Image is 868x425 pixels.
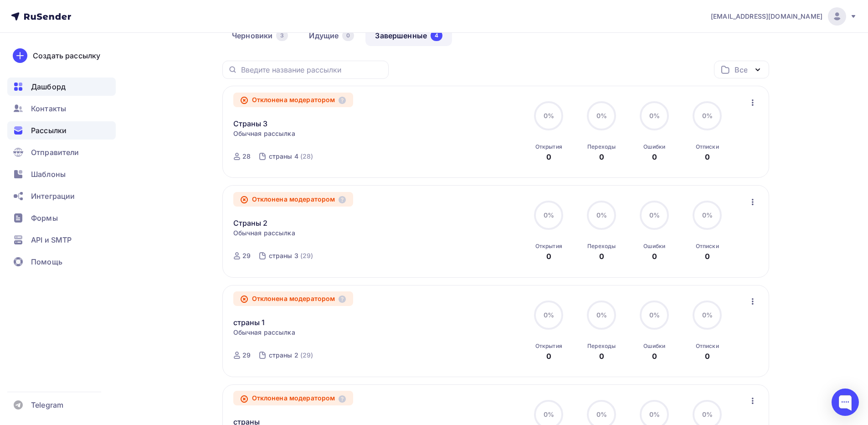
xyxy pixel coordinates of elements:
span: 0% [596,311,607,319]
div: (28) [300,152,313,161]
span: Помощь [31,256,62,267]
a: Страны 3 [233,118,268,129]
a: Дашборд [7,78,116,96]
a: Завершенные4 [365,25,452,46]
div: страны 4 [269,152,298,161]
div: 0 [599,151,604,162]
div: Отписки [696,342,719,350]
span: [EMAIL_ADDRESS][DOMAIN_NAME] [711,12,822,21]
div: 0 [652,151,657,162]
div: Отклонена модератором [233,93,354,107]
span: Обычная рассылка [233,328,295,337]
a: Рассылки [7,121,116,140]
span: 0% [596,211,607,219]
span: Формы [31,212,58,223]
span: API и SMTP [31,234,72,245]
span: 0% [544,211,554,219]
div: страны 2 [269,351,298,360]
div: 0 [546,351,551,362]
div: Переходы [587,342,616,350]
div: Ошибки [643,342,665,350]
div: 29 [242,251,251,260]
span: Интеграции [31,191,75,202]
a: Формы [7,209,116,227]
div: Отклонена модератором [233,192,354,207]
div: 0 [546,151,551,162]
span: 0% [649,410,660,418]
span: 0% [702,211,713,219]
div: (29) [300,351,313,360]
span: 0% [544,112,554,119]
span: 0% [702,112,713,119]
span: 0% [649,211,660,219]
span: 0% [544,410,554,418]
div: 0 [546,251,551,262]
div: Отклонена модератором [233,291,354,306]
span: Обычная рассылка [233,228,295,238]
div: Переходы [587,243,616,250]
span: 0% [649,311,660,319]
a: страны 4 (28) [268,149,314,164]
span: Контакты [31,103,66,114]
span: Шаблоны [31,169,66,180]
div: 0 [705,151,710,162]
a: [EMAIL_ADDRESS][DOMAIN_NAME] [711,7,857,26]
div: 3 [276,30,288,41]
div: 0 [705,351,710,362]
a: Черновики3 [222,25,298,46]
div: Открытия [535,243,562,250]
a: Идущие0 [299,25,364,46]
span: 0% [702,311,713,319]
a: Отправители [7,143,116,161]
div: Открытия [535,342,562,350]
a: страны 2 (29) [268,348,314,363]
div: Отписки [696,143,719,150]
div: (29) [300,251,313,260]
span: Telegram [31,399,63,410]
span: Рассылки [31,125,67,136]
div: 4 [431,30,442,41]
div: 29 [242,351,251,360]
span: 0% [596,410,607,418]
a: страны 1 [233,317,265,328]
div: Переходы [587,143,616,150]
span: 0% [544,311,554,319]
div: Все [734,64,747,75]
div: 0 [342,30,354,41]
div: 0 [599,351,604,362]
a: Шаблоны [7,165,116,183]
a: страны 3 (29) [268,249,314,263]
div: Ошибки [643,143,665,150]
input: Введите название рассылки [241,65,383,75]
a: Страны 2 [233,218,268,228]
div: 0 [652,351,657,362]
div: Отклонена модератором [233,391,354,405]
div: 0 [599,251,604,262]
button: Все [714,61,769,78]
div: 0 [652,251,657,262]
div: Открытия [535,143,562,150]
span: Дашборд [31,81,66,92]
div: Ошибки [643,243,665,250]
span: Отправители [31,147,79,158]
div: страны 3 [269,251,298,260]
div: Отписки [696,243,719,250]
span: 0% [702,410,713,418]
span: 0% [596,112,607,119]
div: 28 [242,152,251,161]
div: Создать рассылку [33,50,100,61]
span: 0% [649,112,660,119]
span: Обычная рассылка [233,129,295,138]
div: 0 [705,251,710,262]
a: Контакты [7,99,116,118]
